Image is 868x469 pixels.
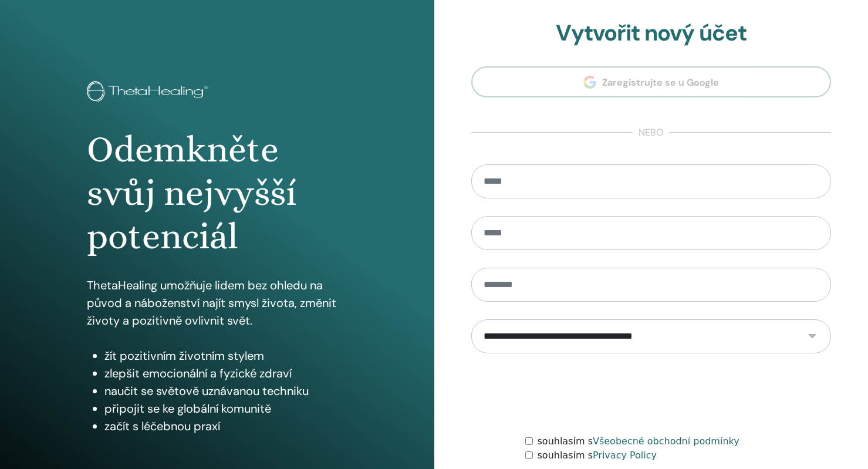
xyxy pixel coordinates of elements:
[104,417,347,435] li: začít s léčebnou praxí
[87,276,347,329] p: ThetaHealing umožňuje lidem bez ohledu na původ a náboženství najít smysl života, změnit životy a...
[104,347,347,365] li: žít pozitivním životním stylem
[104,382,347,400] li: naučit se světově uznávanou techniku
[471,20,832,47] h2: Vytvořit nový účet
[104,400,347,417] li: připojit se ke globální komunitě
[562,371,740,417] iframe: reCAPTCHA
[87,128,347,259] h1: Odemkněte svůj nejvyšší potenciál
[593,436,739,447] a: Všeobecné obchodní podmínky
[593,450,657,461] a: Privacy Policy
[538,434,739,448] label: souhlasím s
[104,365,347,382] li: zlepšit emocionální a fyzické zdraví
[633,126,669,140] span: nebo
[538,448,657,463] label: souhlasím s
